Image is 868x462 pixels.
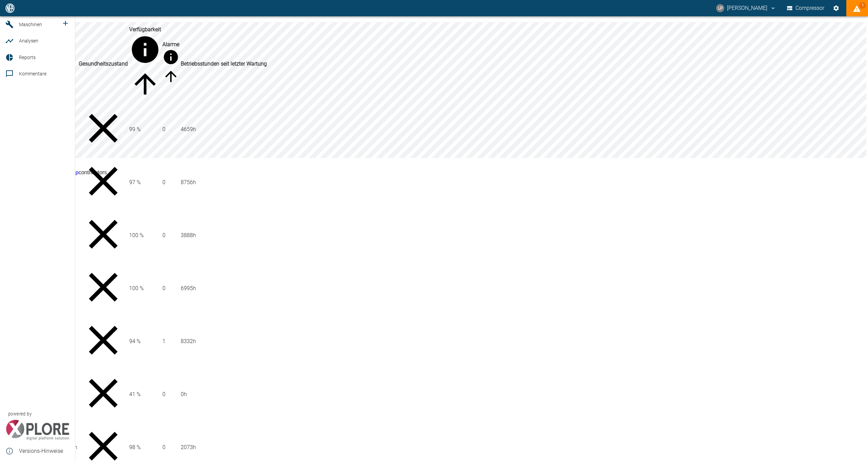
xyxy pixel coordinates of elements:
div: 8332 h [181,337,267,345]
button: Compressor [786,2,826,14]
div: No data [79,104,128,155]
div: No data [79,157,128,208]
div: 3888 h [181,231,267,239]
span: Reports [19,55,36,60]
span: 98 % [129,444,141,450]
span: 1 [162,338,165,344]
div: 6995 h [181,284,267,292]
span: Versions-Hinweise [19,447,70,455]
span: Analysen [19,38,38,43]
div: berechnet für die letzten 7 Tage [129,25,161,68]
div: No data [79,210,128,261]
div: 4659 h [181,125,267,134]
span: 97 % [129,179,141,185]
img: logo [5,3,15,13]
th: Gesundheitszustand [78,25,128,103]
span: 0 [162,179,165,185]
canvas: Map [19,22,866,158]
span: 0 [162,391,165,397]
img: Xplore Logo [5,420,70,440]
div: 8756 h [181,178,267,186]
span: 1 [859,2,866,9]
a: new /machines [61,22,70,29]
span: 99 % [129,126,141,132]
span: 0 [162,232,165,238]
div: 0 h [181,390,267,398]
span: 41 % [129,391,141,397]
th: Betriebsstunden seit letzter Wartung [180,25,267,103]
div: No data [79,369,128,420]
div: No data [79,316,128,367]
span: 0 [162,444,165,450]
span: 100 % [129,285,144,291]
span: 100 % [129,232,144,238]
div: 2073 h [181,443,267,451]
span: Maschinen [19,22,42,27]
div: No data [79,263,128,314]
span: 0 [162,285,165,291]
span: Kommentare [19,71,46,76]
div: berechnet für die letzten 7 Tage [162,40,179,68]
button: Einstellungen [830,2,842,14]
div: LP [716,4,724,12]
button: lars.petersson@arcanum-energy.de [715,2,777,14]
span: 0 [162,126,165,132]
span: powered by [8,411,32,417]
span: 94 % [129,338,141,344]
